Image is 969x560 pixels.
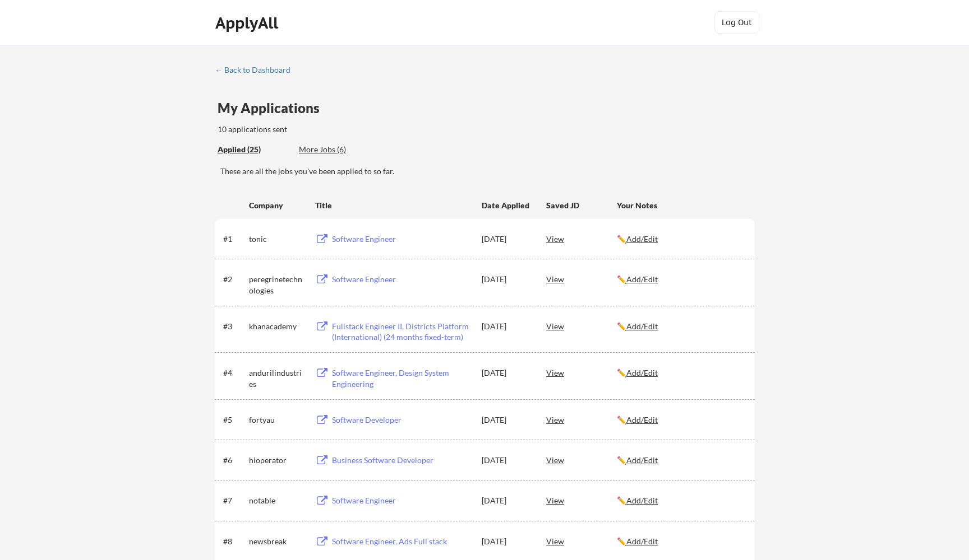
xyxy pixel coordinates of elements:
[546,450,617,470] div: View
[215,66,299,74] div: ← Back to Dashboard
[223,321,245,332] div: #3
[223,234,245,245] div: #1
[249,367,305,389] div: andurilindustries
[617,495,745,506] div: ✏️
[332,321,471,343] div: Fullstack Engineer II, Districts Platform (International) (24 months fixed-term)
[218,101,329,115] div: My Applications
[482,274,531,285] div: [DATE]
[482,367,531,379] div: [DATE]
[218,124,435,135] div: 10 applications sent
[626,496,658,505] u: Add/Edit
[249,455,305,466] div: hioperator
[617,414,745,426] div: ✏️
[482,414,531,426] div: [DATE]
[546,409,617,430] div: View
[714,11,759,34] button: Log Out
[218,144,290,156] div: These are all the jobs you've been applied to so far.
[249,321,305,332] div: khanacademy
[249,234,305,245] div: tonic
[546,228,617,249] div: View
[332,274,471,285] div: Software Engineer
[223,495,245,506] div: #7
[482,455,531,466] div: [DATE]
[299,144,381,156] div: These are job applications we think you'd be a good fit for, but couldn't apply you to automatica...
[617,274,745,285] div: ✏️
[332,495,471,506] div: Software Engineer
[546,362,617,382] div: View
[617,321,745,332] div: ✏️
[223,455,245,466] div: #6
[299,144,381,155] div: More Jobs (6)
[546,269,617,289] div: View
[332,455,471,466] div: Business Software Developer
[482,495,531,506] div: [DATE]
[617,536,745,547] div: ✏️
[332,536,471,547] div: Software Engineer, Ads Full stack
[626,368,658,377] u: Add/Edit
[617,234,745,245] div: ✏️
[220,166,755,177] div: These are all the jobs you've been applied to so far.
[249,200,305,211] div: Company
[249,274,305,296] div: peregrinetechnologies
[332,234,471,245] div: Software Engineer
[315,200,471,211] div: Title
[626,536,658,546] u: Add/Edit
[546,531,617,551] div: View
[223,367,245,379] div: #4
[249,536,305,547] div: newsbreak
[482,200,531,211] div: Date Applied
[223,414,245,426] div: #5
[223,274,245,285] div: #2
[617,367,745,379] div: ✏️
[249,495,305,506] div: notable
[617,200,745,211] div: Your Notes
[332,414,471,426] div: Software Developer
[546,490,617,510] div: View
[215,13,282,32] div: ApplyAll
[546,316,617,336] div: View
[332,367,471,389] div: Software Engineer, Design System Engineering
[215,66,299,77] a: ← Back to Dashboard
[626,274,658,284] u: Add/Edit
[482,536,531,547] div: [DATE]
[626,455,658,465] u: Add/Edit
[626,321,658,331] u: Add/Edit
[546,195,617,215] div: Saved JD
[626,415,658,424] u: Add/Edit
[617,455,745,466] div: ✏️
[482,234,531,245] div: [DATE]
[482,321,531,332] div: [DATE]
[223,536,245,547] div: #8
[218,144,290,155] div: Applied (25)
[249,414,305,426] div: fortyau
[626,234,658,244] u: Add/Edit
